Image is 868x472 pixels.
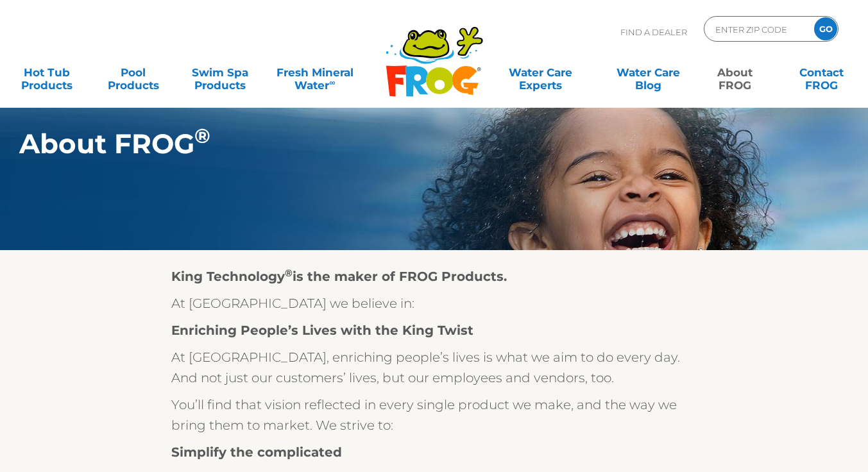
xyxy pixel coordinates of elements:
[19,128,781,159] h1: About FROG
[171,394,697,435] p: You’ll find that vision reflected in every single product we make, and the way we bring them to m...
[615,60,682,85] a: Water CareBlog
[13,60,80,85] a: Hot TubProducts
[171,323,473,338] strong: Enriching People’s Lives with the King Twist
[329,78,335,87] sup: ∞
[714,20,801,38] input: Zip Code Form
[171,347,697,388] p: At [GEOGRAPHIC_DATA], enriching people’s lives is what we aim to do every day. And not just our c...
[171,269,507,284] strong: King Technology is the maker of FROG Products.
[171,293,697,314] p: At [GEOGRAPHIC_DATA] we believe in:
[273,60,357,85] a: Fresh MineralWater∞
[620,16,687,48] p: Find A Dealer
[171,444,342,460] strong: Simplify the complicated
[194,124,210,148] sup: ®
[788,60,855,85] a: ContactFROG
[486,60,595,85] a: Water CareExperts
[186,60,253,85] a: Swim SpaProducts
[701,60,769,85] a: AboutFROG
[285,267,293,279] sup: ®
[99,60,167,85] a: PoolProducts
[814,17,837,40] input: GO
